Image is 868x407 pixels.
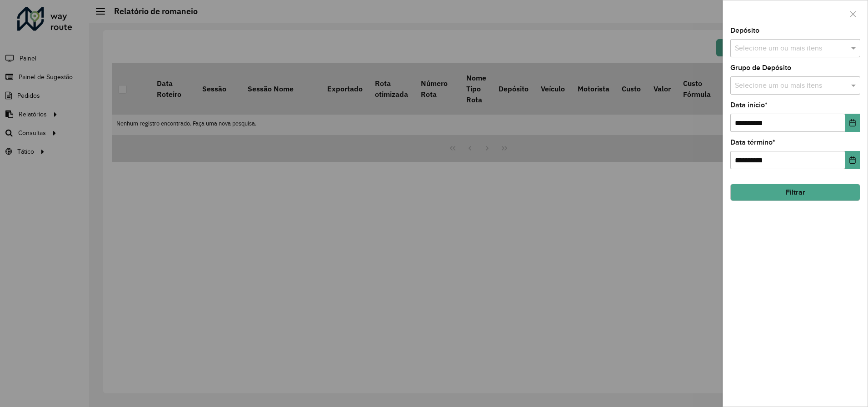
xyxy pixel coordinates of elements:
button: Choose Date [845,114,860,132]
label: Grupo de Depósito [730,62,791,73]
label: Data término [730,137,775,148]
label: Depósito [730,25,759,36]
button: Filtrar [730,184,860,201]
label: Data início [730,100,768,111]
button: Choose Date [845,151,860,169]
